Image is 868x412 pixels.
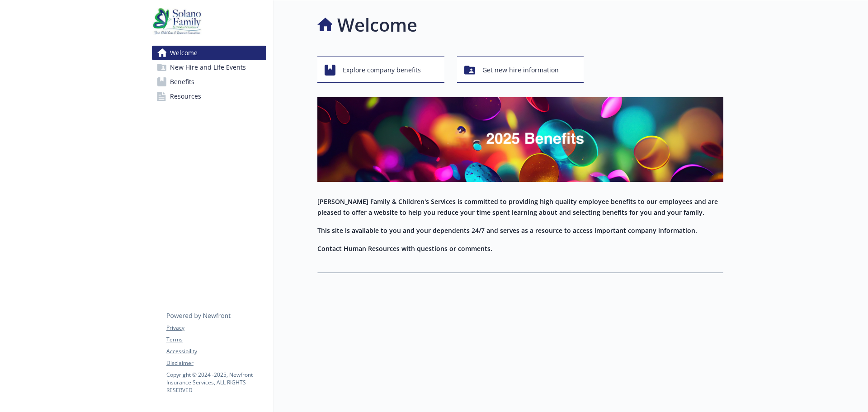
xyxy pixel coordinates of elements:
strong: Contact Human Resources with questions or comments. [317,244,492,253]
span: Explore company benefits [343,62,421,79]
img: overview page banner [317,97,723,182]
a: Resources [152,89,266,104]
p: Copyright © 2024 - 2025 , Newfront Insurance Services, ALL RIGHTS RESERVED [166,371,266,394]
a: Benefits [152,75,266,89]
a: Privacy [166,324,266,332]
strong: This site is available to you and your dependents 24/7 and serves as a resource to access importa... [317,226,697,235]
a: Accessibility [166,347,266,355]
span: Resources [170,89,201,104]
span: Welcome [170,46,198,60]
h1: Welcome [337,11,417,38]
a: Welcome [152,46,266,60]
span: Benefits [170,75,194,89]
button: Get new hire information [457,57,584,83]
span: Get new hire information [482,62,559,79]
a: Disclaimer [166,359,266,367]
a: Terms [166,336,266,344]
strong: [PERSON_NAME] Family & Children's Services is committed to providing high quality employee benefi... [317,197,718,217]
span: New Hire and Life Events [170,60,246,75]
a: New Hire and Life Events [152,60,266,75]
button: Explore company benefits [317,57,444,83]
